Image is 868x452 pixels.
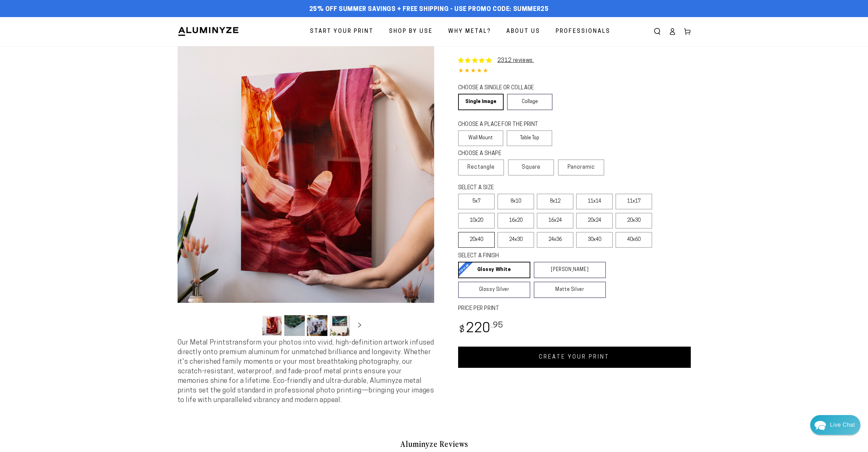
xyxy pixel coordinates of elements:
legend: CHOOSE A SHAPE [458,150,547,158]
label: 11x17 [616,194,652,209]
img: Aluminyze [178,26,239,37]
button: Slide left [245,318,260,333]
legend: CHOOSE A SINGLE OR COLLAGE [458,84,546,92]
h2: Aluminyze Reviews [234,438,634,450]
span: $ [459,325,465,335]
div: 4.85 out of 5.0 stars [458,66,691,76]
a: 2312 reviews. [497,58,534,63]
summary: Search our site [650,24,665,39]
media-gallery: Gallery Viewer [178,46,434,338]
legend: SELECT A FINISH [458,252,590,260]
button: Slide right [352,318,367,333]
a: Glossy Silver [458,282,530,298]
a: Why Metal? [443,23,496,41]
span: Our Metal Prints transform your photos into vivid, high-definition artwork infused directly onto ... [178,339,434,404]
label: 30x40 [576,232,613,248]
span: Start Your Print [310,27,374,37]
a: Shop By Use [384,23,438,41]
a: [PERSON_NAME] [534,262,606,278]
a: Glossy White [458,262,530,278]
a: About Us [501,23,545,41]
span: Panoramic [568,165,595,170]
label: 20x40 [458,232,495,248]
span: About Us [506,27,540,37]
span: Rectangle [467,163,495,171]
label: 10x20 [458,213,495,229]
a: Start Your Print [305,23,379,41]
a: Collage [507,94,553,110]
button: Load image 3 in gallery view [307,315,327,336]
span: 25% off Summer Savings + Free Shipping - Use Promo Code: SUMMER25 [309,6,549,13]
span: Professionals [556,27,610,37]
label: Wall Mount [458,130,504,146]
a: Single Image [458,94,504,110]
label: 20x24 [576,213,613,229]
label: 24x30 [497,232,534,248]
label: 11x14 [576,194,613,209]
legend: CHOOSE A PLACE FOR THE PRINT [458,121,546,129]
label: 5x7 [458,194,495,209]
div: Contact Us Directly [830,415,855,435]
button: Load image 1 in gallery view [262,315,282,336]
label: Table Top [507,130,552,146]
label: 40x60 [616,232,652,248]
a: Professionals [550,23,616,41]
a: CREATE YOUR PRINT [458,347,691,368]
sup: .95 [491,322,504,330]
a: Matte Silver [534,282,606,298]
legend: SELECT A SIZE [458,184,595,192]
span: Why Metal? [448,27,491,37]
label: 16x24 [537,213,573,229]
label: PRICE PER PRINT [458,305,691,313]
label: 24x36 [537,232,573,248]
bdi: 220 [458,322,504,336]
span: Square [522,163,541,171]
label: 20x30 [616,213,652,229]
label: 8x12 [537,194,573,209]
label: 16x20 [497,213,534,229]
div: Chat widget toggle [810,415,860,435]
button: Load image 2 in gallery view [284,315,305,336]
span: Shop By Use [389,27,433,37]
label: 8x10 [497,194,534,209]
button: Load image 4 in gallery view [329,315,350,336]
